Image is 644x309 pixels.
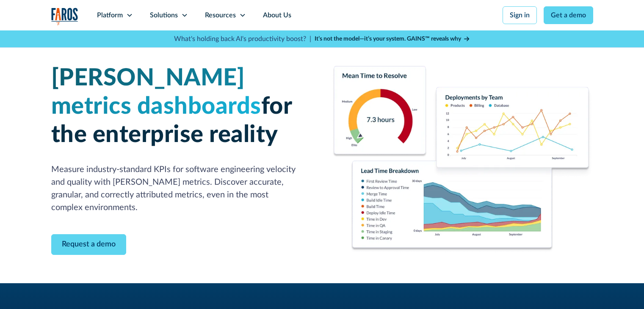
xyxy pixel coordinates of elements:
[315,36,461,42] strong: It’s not the model—it’s your system. GAINS™ reveals why
[51,8,78,25] img: Logo of the analytics and reporting company Faros.
[51,234,126,255] a: Contact Modal
[205,10,236,20] div: Resources
[97,10,123,20] div: Platform
[51,64,312,150] h1: for the enterprise reality
[150,10,178,20] div: Solutions
[51,8,78,25] a: home
[503,6,537,24] a: Sign in
[51,163,312,214] p: Measure industry-standard KPIs for software engineering velocity and quality with [PERSON_NAME] m...
[174,34,311,44] p: What's holding back AI's productivity boost? |
[544,6,593,24] a: Get a demo
[315,35,470,44] a: It’s not the model—it’s your system. GAINS™ reveals why
[51,66,261,118] span: [PERSON_NAME] metrics dashboards
[332,66,593,253] img: Dora Metrics Dashboard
